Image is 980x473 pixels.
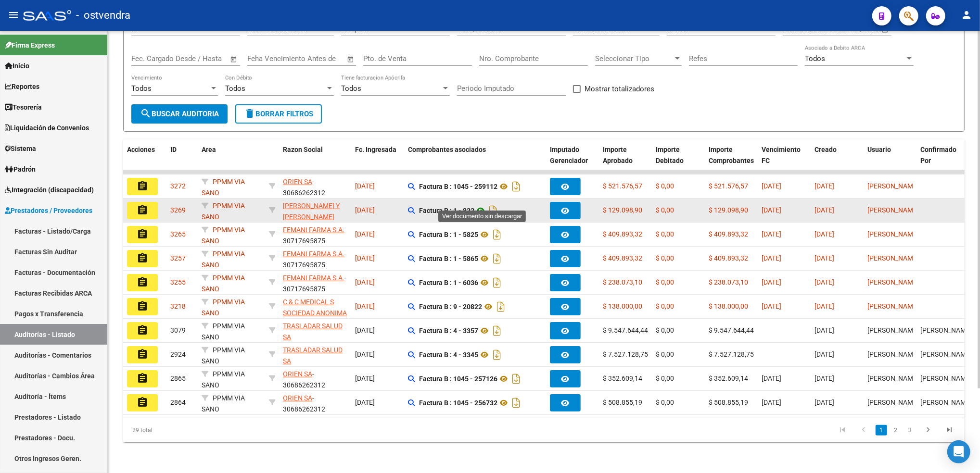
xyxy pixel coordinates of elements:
[137,252,148,264] mat-icon: assignment
[961,9,972,21] mat-icon: person
[656,254,674,262] span: $ 0,00
[916,139,969,182] datatable-header-cell: Confirmado Por
[5,102,42,112] span: Tesorería
[491,227,503,242] i: Descargar documento
[874,422,889,438] li: page 1
[283,226,344,234] span: FEMANI FARMA S.A.
[283,250,344,258] span: FEMANI FARMA S.A.
[603,278,642,286] span: $ 238.073,10
[5,81,39,92] span: Reportes
[758,139,811,182] datatable-header-cell: Vencimiento FC
[491,323,503,338] i: Descargar documento
[419,399,497,407] strong: Factura B : 1045 - 256732
[656,398,674,406] span: $ 0,00
[709,350,754,358] span: $ 7.527.128,75
[815,182,834,190] span: [DATE]
[419,279,478,286] strong: Factura B : 1 - 6036
[131,104,228,124] button: Buscar Auditoria
[123,139,166,182] datatable-header-cell: Acciones
[867,302,919,310] span: [PERSON_NAME]
[867,206,919,214] span: [PERSON_NAME]
[815,278,834,286] span: [DATE]
[603,398,642,406] span: $ 508.855,19
[920,398,972,406] span: [PERSON_NAME]
[179,54,226,63] input: Fecha fin
[355,302,375,310] span: [DATE]
[170,374,186,382] span: 2865
[762,278,781,286] span: [DATE]
[595,54,673,63] span: Seleccionar Tipo
[355,326,375,334] span: [DATE]
[815,302,834,310] span: [DATE]
[709,254,748,262] span: $ 409.893,32
[762,146,801,164] span: Vencimiento FC
[283,298,347,317] span: C & C MEDICAL S SOCIEDAD ANONIMA
[355,206,375,214] span: [DATE]
[815,146,837,153] span: Creado
[283,321,347,341] div: - 30716075938
[656,326,674,334] span: $ 0,00
[510,371,522,386] i: Descargar documento
[202,346,245,365] span: PPMM VIA SANO
[419,351,478,359] strong: Factura B : 4 - 3345
[170,350,186,358] span: 2924
[283,394,312,402] span: ORIEN SA
[762,254,781,262] span: [DATE]
[283,273,347,293] div: - 30717695875
[5,205,92,216] span: Prestadores / Proveedores
[351,139,404,182] datatable-header-cell: Fc. Ingresada
[341,84,361,93] span: Todos
[603,350,648,358] span: $ 7.527.128,75
[283,249,347,269] div: - 30717695875
[76,5,130,26] span: - ostvendra
[867,278,919,286] span: [PERSON_NAME]
[762,374,781,382] span: [DATE]
[137,397,148,408] mat-icon: assignment
[229,54,240,65] button: Open calendar
[709,302,748,310] span: $ 138.000,00
[491,347,503,362] i: Descargar documento
[404,139,546,182] datatable-header-cell: Comprobantes asociados
[419,303,482,311] strong: Factura B : 9 - 20822
[709,278,748,286] span: $ 238.073,10
[202,226,245,245] span: PPMM VIA SANO
[283,369,347,389] div: - 30686262312
[815,374,834,382] span: [DATE]
[867,230,919,238] span: [PERSON_NAME]
[202,250,245,269] span: PPMM VIA SANO
[867,254,919,262] span: [PERSON_NAME]
[279,139,351,182] datatable-header-cell: Razon Social
[355,182,375,190] span: [DATE]
[198,139,265,182] datatable-header-cell: Area
[283,346,343,365] span: TRASLADAR SALUD SA
[283,146,323,153] span: Razon Social
[815,230,834,238] span: [DATE]
[283,297,347,317] div: - 30707174702
[815,350,834,358] span: [DATE]
[815,326,834,334] span: [DATE]
[709,230,748,238] span: $ 409.893,32
[652,139,705,182] datatable-header-cell: Importe Debitado
[920,350,972,358] span: [PERSON_NAME]
[495,299,507,314] i: Descargar documento
[762,206,781,214] span: [DATE]
[137,180,148,192] mat-icon: assignment
[283,274,344,282] span: FEMANI FARMA S.A.
[8,9,19,21] mat-icon: menu
[283,200,347,221] div: - 30715346962
[170,254,186,262] span: 3257
[137,276,148,288] mat-icon: assignment
[419,255,478,262] strong: Factura B : 1 - 5865
[709,374,748,382] span: $ 352.609,14
[127,146,155,153] span: Acciones
[491,275,503,290] i: Descargar documento
[202,274,245,293] span: PPMM VIA SANO
[419,207,474,214] strong: Factura B : 1 - 822
[656,374,674,382] span: $ 0,00
[355,398,375,406] span: [DATE]
[355,254,375,262] span: [DATE]
[355,230,375,238] span: [DATE]
[137,373,148,384] mat-icon: assignment
[546,139,599,182] datatable-header-cell: Imputado Gerenciador
[5,143,36,154] span: Sistema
